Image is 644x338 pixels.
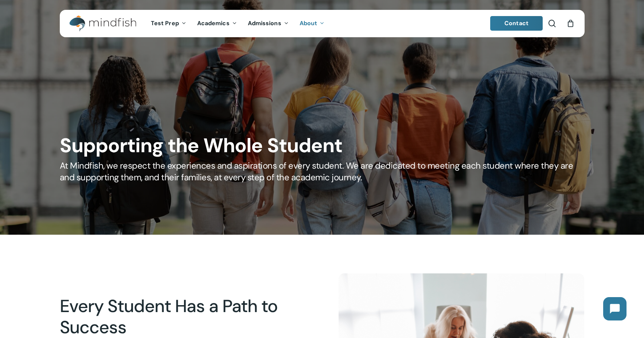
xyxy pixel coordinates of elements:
[197,19,230,27] span: Academics
[60,134,584,157] h1: Supporting the Whole Student
[192,20,242,27] a: Academics
[145,20,192,27] a: Test Prep
[242,20,294,27] a: Admissions
[60,296,288,338] h2: Every Student Has a Path to Success
[300,19,317,27] span: About
[248,19,281,27] span: Admissions
[596,290,634,328] iframe: Chatbot
[504,19,528,27] span: Contact
[567,19,575,27] a: Cart
[490,16,543,31] a: Contact
[151,19,179,27] span: Test Prep
[60,10,585,37] header: Main Menu
[60,160,584,183] h5: At Mindfish, we respect the experiences and aspirations of every student. We are dedicated to mee...
[145,10,330,37] nav: Main Menu
[294,20,330,27] a: About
